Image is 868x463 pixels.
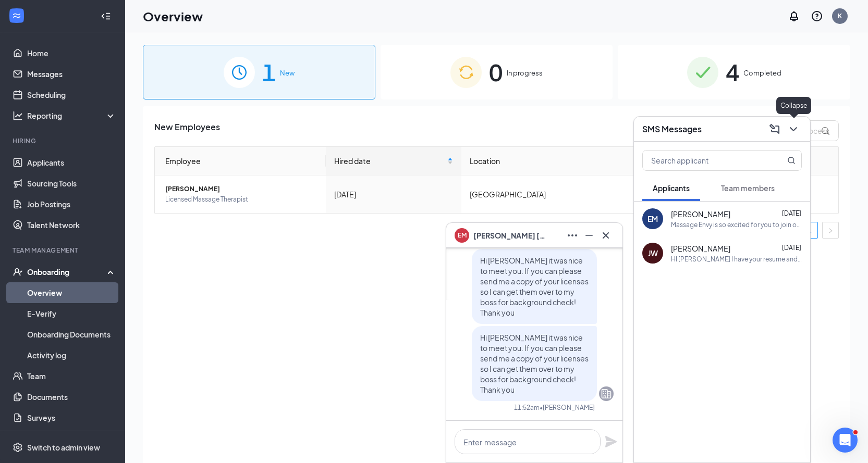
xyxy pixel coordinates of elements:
svg: Collapse [101,11,111,21]
h3: SMS Messages [642,123,702,135]
div: JW [648,248,658,258]
a: Surveys [27,407,116,428]
div: Reporting [27,110,117,121]
svg: Notifications [788,10,800,22]
a: Sourcing Tools [27,173,116,194]
a: Home [27,43,116,64]
button: right [822,222,839,239]
span: Team members [721,183,775,193]
input: Search applicant [643,151,766,170]
div: Switch to admin view [27,442,100,453]
li: Next Page [822,222,839,239]
a: Activity log [27,345,116,366]
span: In progress [507,68,543,78]
span: 0 [489,54,503,90]
svg: Settings [13,442,23,453]
div: HI [PERSON_NAME] I have your resume and we are interested in meeting you! What is your availability? [671,255,802,264]
div: Hiring [13,136,114,145]
a: Job Postings [27,194,116,215]
div: [DATE] [334,189,453,200]
a: Talent Network [27,215,116,235]
span: Hired date [334,155,445,167]
span: Applicants [653,183,690,193]
span: [DATE] [782,209,801,217]
svg: ComposeMessage [768,123,781,135]
div: Onboarding [27,267,107,277]
svg: ChevronDown [787,123,800,135]
div: K [838,11,842,20]
button: Cross [597,227,614,244]
svg: Plane [605,435,617,448]
button: ComposeMessage [766,121,783,137]
svg: Minimize [583,229,595,242]
span: Completed [743,68,781,78]
span: Hi [PERSON_NAME] it was nice to meet you. If you can please send me a copy of your licenses so I ... [480,256,589,317]
svg: WorkstreamLogo [11,10,22,21]
h1: Overview [143,7,203,25]
a: E-Verify [27,303,116,324]
span: 1 [262,54,276,90]
a: Messages [27,64,116,84]
a: Applicants [27,152,116,173]
a: Onboarding Documents [27,324,116,345]
th: Employee [155,147,326,176]
div: 11:52am [514,403,540,412]
span: [PERSON_NAME] [PERSON_NAME] [473,230,546,241]
svg: Cross [600,229,612,242]
svg: Company [600,387,613,400]
svg: QuestionInfo [811,10,823,22]
span: [PERSON_NAME] [671,243,730,254]
span: • [PERSON_NAME] [540,403,595,412]
span: [PERSON_NAME] [671,209,730,219]
td: [GEOGRAPHIC_DATA] [461,176,668,213]
span: [DATE] [782,244,801,252]
svg: Ellipses [566,229,579,242]
svg: Analysis [13,110,23,121]
svg: UserCheck [13,267,23,277]
span: 4 [726,54,739,90]
button: ChevronDown [785,121,802,137]
svg: MagnifyingGlass [787,156,796,165]
a: Team [27,366,116,386]
span: New Employees [154,120,220,141]
a: Overview [27,282,116,303]
div: Collapse [776,97,811,114]
span: right [827,228,834,234]
a: Scheduling [27,84,116,105]
span: [PERSON_NAME] [165,184,317,194]
div: EM [647,214,658,224]
span: Hi [PERSON_NAME] it was nice to meet you. If you can please send me a copy of your licenses so I ... [480,333,589,394]
a: Documents [27,386,116,407]
button: Minimize [581,227,597,244]
div: Massage Envy is so excited for you to join our team! Do you know anyone else who might be interes... [671,220,802,229]
span: New [280,68,295,78]
div: Team Management [13,246,114,255]
span: Licensed Massage Therapist [165,194,317,205]
iframe: Intercom live chat [833,428,858,453]
th: Location [461,147,668,176]
button: Ellipses [564,227,581,244]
